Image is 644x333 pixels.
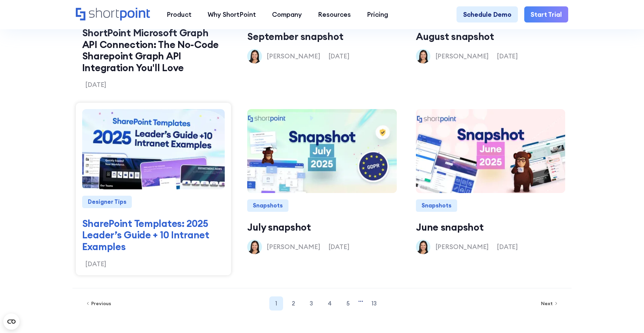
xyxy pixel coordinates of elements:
a: 4 [321,296,338,311]
div: Next [541,301,553,306]
a: Start Trial [524,6,568,22]
p: [PERSON_NAME] [267,51,320,61]
a: Company [264,6,310,22]
a: Next Page [534,298,565,309]
div: Previous [91,301,111,306]
p: [PERSON_NAME] [435,242,489,252]
div: Designer Tips [82,196,132,208]
div: Pricing [367,10,388,19]
p: [DATE] [497,51,518,61]
a: Schedule Demo [457,6,518,22]
a: Pricing [359,6,396,22]
div: Why ShortPoint [208,10,256,19]
button: Open CMP widget [3,314,19,330]
a: ShortPoint Microsoft Graph API Connection: The No-Code Sharepoint Graph API Integration You'll Love [82,27,225,74]
div: ... [358,296,363,311]
p: [DATE] [328,242,350,252]
a: Product [159,6,200,22]
a: August snapshot [416,31,565,43]
a: Previous Page [79,298,118,309]
a: SharePoint Templates: 2025 Leader’s Guide + 10 Intranet Examples [82,218,225,253]
p: [DATE] [328,51,350,61]
a: 13 [366,296,383,311]
p: [PERSON_NAME] [435,51,489,61]
a: June snapshot [416,222,565,233]
div: Product [167,10,192,19]
a: September snapshot [247,31,396,43]
a: July snapshot [247,222,396,233]
a: 3 [304,296,319,311]
p: [DATE] [85,80,106,90]
iframe: Chat Widget [610,301,644,333]
a: 5 [340,296,356,311]
a: Home [76,8,151,22]
a: 2 [285,296,301,311]
a: Resources [310,6,359,22]
p: [DATE] [497,242,518,252]
div: List [76,296,569,311]
div: Company [272,10,302,19]
a: 1 [269,296,283,311]
div: Snapshots [416,199,457,212]
p: [DATE] [85,259,106,269]
p: [PERSON_NAME] [267,242,320,252]
div: Snapshots [247,199,288,212]
div: Resources [318,10,351,19]
a: Why ShortPoint [200,6,264,22]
